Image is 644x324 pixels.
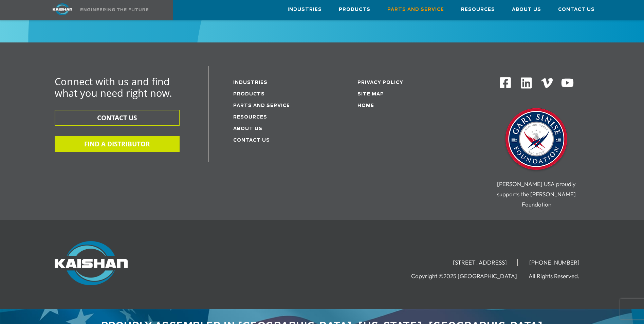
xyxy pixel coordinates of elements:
li: Copyright ©2025 [GEOGRAPHIC_DATA] [411,273,527,280]
button: CONTACT US [55,110,180,126]
a: Resources [461,0,495,19]
a: Contact Us [558,0,595,19]
span: About Us [512,6,541,14]
a: Products [339,0,370,19]
span: [PERSON_NAME] USA proudly supports the [PERSON_NAME] Foundation [497,180,576,208]
a: Resources [233,115,267,120]
li: [STREET_ADDRESS] [443,259,518,266]
li: All Rights Reserved. [529,273,590,280]
span: Resources [461,6,495,14]
a: Parts and service [233,104,290,108]
a: Industries [233,80,268,85]
a: Home [357,104,374,108]
span: Contact Us [558,6,595,14]
a: Privacy Policy [357,80,403,85]
img: Vimeo [541,78,553,88]
img: Linkedin [520,76,533,90]
a: Site Map [357,92,384,96]
span: Connect with us and find what you need right now. [55,75,172,100]
a: Contact Us [233,138,270,143]
img: Engineering the future [80,8,148,11]
img: Kaishan [55,241,128,285]
img: Youtube [561,76,574,90]
li: [PHONE_NUMBER] [519,259,590,266]
a: Products [233,92,265,96]
span: Products [339,6,370,14]
a: About Us [233,127,262,131]
span: Parts and Service [387,6,444,14]
button: FIND A DISTRIBUTOR [55,136,180,152]
img: Gary Sinise Foundation [502,106,570,174]
a: About Us [512,0,541,19]
span: Industries [288,6,322,14]
a: Parts and Service [387,0,444,19]
img: kaishan logo [37,3,88,15]
a: Industries [288,0,322,19]
img: Facebook [499,76,512,89]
